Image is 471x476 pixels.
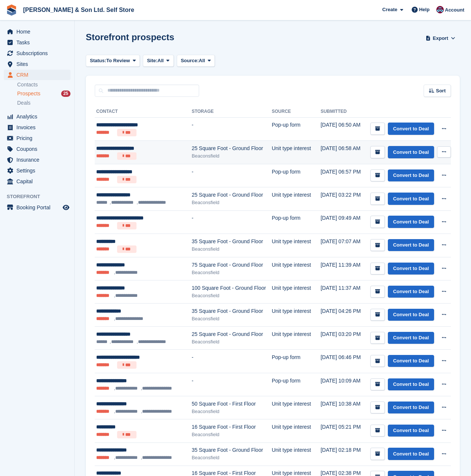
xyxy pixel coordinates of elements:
[192,373,272,396] td: -
[192,152,272,160] div: Beaconsfield
[177,55,215,67] button: Source: All
[192,350,272,373] td: -
[16,155,61,165] span: Insurance
[192,338,272,346] div: Beaconsfield
[321,373,364,396] td: [DATE] 10:09 AM
[17,90,70,98] a: Prospects 25
[192,400,272,408] div: 50 Square Foot - First Floor
[192,145,272,152] div: 25 Square Foot - Ground Floor
[16,59,61,69] span: Sites
[321,327,364,350] td: [DATE] 03:20 PM
[16,176,61,187] span: Capital
[272,396,321,419] td: Unit type interest
[272,187,321,210] td: Unit type interest
[4,26,70,37] a: menu
[382,6,397,13] span: Create
[4,202,70,213] a: menu
[16,26,61,37] span: Home
[143,55,174,67] button: Site: All
[4,133,70,143] a: menu
[321,280,364,303] td: [DATE] 11:37 AM
[192,292,272,299] div: Beaconsfield
[106,57,130,64] span: To Review
[388,378,434,391] a: Convert to Deal
[16,48,61,58] span: Subscriptions
[445,6,464,14] span: Account
[388,263,434,275] a: Convert to Deal
[321,257,364,280] td: [DATE] 11:39 AM
[192,269,272,276] div: Beaconsfield
[95,106,192,118] th: Contact
[192,454,272,461] div: Beaconsfield
[321,187,364,210] td: [DATE] 03:22 PM
[16,70,61,80] span: CRM
[17,99,70,107] a: Deals
[321,141,364,164] td: [DATE] 06:58 AM
[388,146,434,158] a: Convert to Deal
[199,57,205,64] span: All
[388,448,434,460] a: Convert to Deal
[388,216,434,228] a: Convert to Deal
[272,210,321,234] td: Pop-up form
[321,210,364,234] td: [DATE] 09:49 AM
[61,91,70,97] div: 25
[192,307,272,315] div: 35 Square Foot - Ground Floor
[321,350,364,373] td: [DATE] 06:46 PM
[16,133,61,143] span: Pricing
[192,245,272,253] div: Beaconsfield
[192,117,272,141] td: -
[419,6,430,13] span: Help
[272,442,321,466] td: Unit type interest
[147,57,157,64] span: Site:
[321,106,364,118] th: Submitted
[272,141,321,164] td: Unit type interest
[192,330,272,338] div: 25 Square Foot - Ground Floor
[388,239,434,251] a: Convert to Deal
[388,309,434,321] a: Convert to Deal
[388,355,434,367] a: Convert to Deal
[192,199,272,206] div: Beaconsfield
[16,111,61,122] span: Analytics
[192,446,272,454] div: 35 Square Foot - Ground Floor
[157,57,164,64] span: All
[388,402,434,414] a: Convert to Deal
[272,373,321,396] td: Pop-up form
[424,32,457,44] button: Export
[86,55,140,67] button: Status: To Review
[321,419,364,442] td: [DATE] 05:21 PM
[436,6,444,13] img: Ben Tripp
[192,210,272,234] td: -
[321,442,364,466] td: [DATE] 02:18 PM
[17,99,31,107] span: Deals
[192,284,272,292] div: 100 Square Foot - Ground Floor
[192,261,272,269] div: 75 Square Foot - Ground Floor
[7,193,74,200] span: Storefront
[272,327,321,350] td: Unit type interest
[272,257,321,280] td: Unit type interest
[388,169,434,182] a: Convert to Deal
[17,90,40,97] span: Prospects
[388,332,434,344] a: Convert to Deal
[436,87,446,95] span: Sort
[16,37,61,48] span: Tasks
[16,144,61,154] span: Coupons
[86,32,174,42] h1: Storefront prospects
[272,280,321,303] td: Unit type interest
[192,315,272,323] div: Beaconsfield
[62,203,70,212] a: Preview store
[90,57,106,64] span: Status:
[272,164,321,187] td: Pop-up form
[433,35,448,42] span: Export
[272,303,321,326] td: Unit type interest
[16,165,61,176] span: Settings
[17,81,70,88] a: Contacts
[4,155,70,165] a: menu
[272,419,321,442] td: Unit type interest
[388,123,434,135] a: Convert to Deal
[4,165,70,176] a: menu
[6,4,17,16] img: stora-icon-8386f47178a22dfd0bd8f6a31ec36ba5ce8667c1dd55bd0f319d3a0aa187defe.svg
[321,234,364,257] td: [DATE] 07:07 AM
[192,106,272,118] th: Storage
[4,144,70,154] a: menu
[192,423,272,431] div: 16 Square Foot - First Floor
